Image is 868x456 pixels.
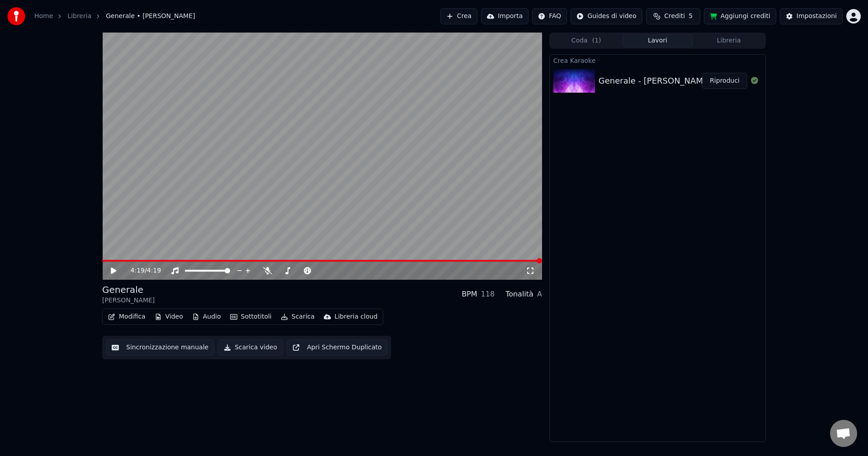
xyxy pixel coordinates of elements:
[226,310,275,323] button: Sottotitoli
[67,12,91,21] a: Libreria
[287,339,387,356] button: Apri Schermo Duplicato
[335,312,377,321] div: Libreria cloud
[7,7,25,25] img: youka
[34,12,195,21] nav: breadcrumb
[592,36,601,45] span: ( 1 )
[693,34,764,47] button: Libreria
[104,310,149,323] button: Modifica
[780,8,843,24] button: Impostazioni
[131,266,145,275] span: 4:19
[218,339,283,356] button: Scarica video
[532,8,567,24] button: FAQ
[646,8,700,24] button: Crediti5
[34,12,53,21] a: Home
[689,12,693,21] span: 5
[797,12,837,21] div: Impostazioni
[106,339,214,356] button: Sincronizzazione manuale
[551,34,622,47] button: Coda
[599,75,711,87] div: Generale - [PERSON_NAME]
[830,420,857,447] div: Aprire la chat
[664,12,685,21] span: Crediti
[505,289,533,300] div: Tonalità
[481,8,528,24] button: Importa
[151,310,187,323] button: Video
[571,8,642,24] button: Guides di video
[440,8,477,24] button: Crea
[277,310,318,323] button: Scarica
[131,266,152,275] div: /
[481,289,495,300] div: 118
[147,266,161,275] span: 4:19
[102,296,155,305] div: [PERSON_NAME]
[702,73,747,89] button: Riproduci
[537,289,542,300] div: A
[106,12,195,21] span: Generale • [PERSON_NAME]
[462,289,477,300] div: BPM
[189,310,225,323] button: Audio
[704,8,776,24] button: Aggiungi crediti
[102,283,155,296] div: Generale
[622,34,693,47] button: Lavori
[550,55,765,66] div: Crea Karaoke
